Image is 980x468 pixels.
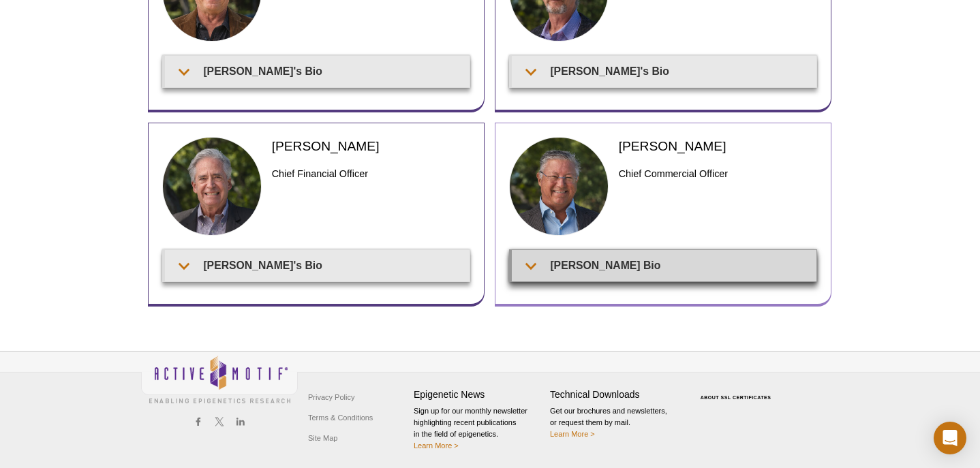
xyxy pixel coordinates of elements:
p: Get our brochures and newsletters, or request them by mail. [550,405,679,440]
div: Open Intercom Messenger [934,422,966,454]
summary: [PERSON_NAME]'s Bio [165,250,470,281]
h4: Epigenetic News [414,389,543,401]
img: Patrick Yount headshot [162,137,262,236]
img: Active Motif, [141,352,298,407]
a: ABOUT SSL CERTIFICATES [701,395,771,400]
a: Terms & Conditions [305,407,376,428]
summary: [PERSON_NAME]'s Bio [512,56,816,87]
a: Learn More > [414,441,459,450]
a: Privacy Policy [305,387,358,407]
img: Fritz Eibel headshot [509,137,609,236]
h2: [PERSON_NAME] [619,137,817,155]
summary: [PERSON_NAME]'s Bio [165,56,470,87]
table: Click to Verify - This site chose Symantec SSL for secure e-commerce and confidential communicati... [686,375,788,405]
summary: [PERSON_NAME] Bio [512,250,816,281]
a: Site Map [305,428,341,448]
h4: Technical Downloads [550,389,679,401]
h3: Chief Financial Officer [272,166,470,182]
p: Sign up for our monthly newsletter highlighting recent publications in the field of epigenetics. [414,405,543,452]
h3: Chief Commercial Officer [619,166,817,182]
h2: [PERSON_NAME] [272,137,470,155]
a: Learn More > [550,430,595,438]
